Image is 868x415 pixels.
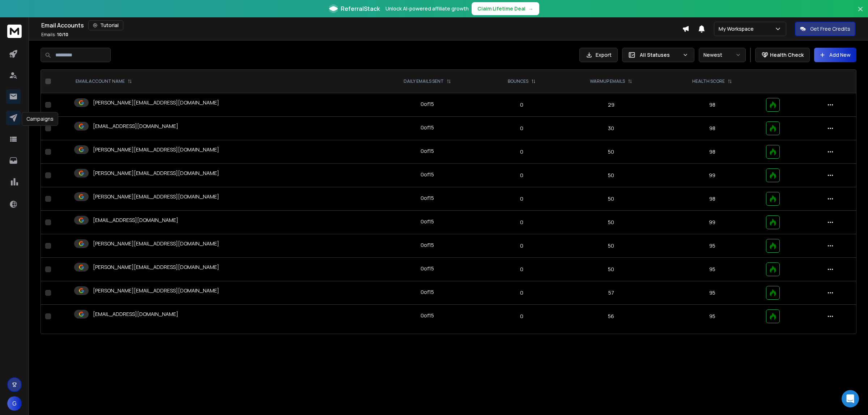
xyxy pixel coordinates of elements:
[856,4,865,22] button: Close banner
[488,289,555,296] p: 0
[559,281,663,305] td: 57
[488,125,555,132] p: 0
[421,100,434,108] div: 0 of 15
[22,112,58,126] div: Campaigns
[663,234,762,258] td: 95
[559,140,663,164] td: 50
[559,93,663,117] td: 29
[404,78,444,84] p: DAILY EMAILS SENT
[421,241,434,249] div: 0 of 15
[421,194,434,202] div: 0 of 15
[341,4,380,13] span: ReferralStack
[421,171,434,178] div: 0 of 15
[559,117,663,140] td: 30
[41,32,68,38] p: Emails :
[559,211,663,234] td: 50
[7,396,22,411] button: G
[488,101,555,108] p: 0
[663,140,762,164] td: 98
[579,48,618,62] button: Export
[93,123,178,130] p: [EMAIL_ADDRESS][DOMAIN_NAME]
[692,78,725,84] p: HEALTH SCORE
[663,117,762,140] td: 98
[488,148,555,155] p: 0
[93,217,178,224] p: [EMAIL_ADDRESS][DOMAIN_NAME]
[795,22,855,36] button: Get Free Credits
[421,265,434,272] div: 0 of 15
[488,219,555,226] p: 0
[93,146,219,153] p: [PERSON_NAME][EMAIL_ADDRESS][DOMAIN_NAME]
[76,78,132,84] div: EMAIL ACCOUNT NAME
[488,195,555,202] p: 0
[559,258,663,281] td: 50
[57,31,68,38] span: 10 / 10
[528,5,533,12] span: →
[559,164,663,187] td: 50
[88,20,123,30] button: Tutorial
[719,25,757,33] p: My Workspace
[93,170,219,177] p: [PERSON_NAME][EMAIL_ADDRESS][DOMAIN_NAME]
[663,187,762,211] td: 98
[814,48,856,62] button: Add New
[93,287,219,294] p: [PERSON_NAME][EMAIL_ADDRESS][DOMAIN_NAME]
[386,5,469,12] p: Unlock AI-powered affiliate growth
[842,390,859,407] div: Open Intercom Messenger
[590,78,625,84] p: WARMUP EMAILS
[421,147,434,155] div: 0 of 15
[93,240,219,247] p: [PERSON_NAME][EMAIL_ADDRESS][DOMAIN_NAME]
[663,211,762,234] td: 99
[41,20,682,30] div: Email Accounts
[488,313,555,320] p: 0
[488,266,555,273] p: 0
[421,218,434,225] div: 0 of 15
[699,48,746,62] button: Newest
[663,305,762,328] td: 95
[93,311,178,318] p: [EMAIL_ADDRESS][DOMAIN_NAME]
[93,264,219,271] p: [PERSON_NAME][EMAIL_ADDRESS][DOMAIN_NAME]
[559,187,663,211] td: 50
[93,193,219,200] p: [PERSON_NAME][EMAIL_ADDRESS][DOMAIN_NAME]
[663,258,762,281] td: 95
[488,172,555,179] p: 0
[421,124,434,131] div: 0 of 15
[472,2,539,15] button: Claim Lifetime Deal→
[770,51,804,59] p: Health Check
[663,164,762,187] td: 99
[508,78,528,84] p: BOUNCES
[559,234,663,258] td: 50
[663,281,762,305] td: 95
[421,312,434,319] div: 0 of 15
[559,305,663,328] td: 56
[93,99,219,106] p: [PERSON_NAME][EMAIL_ADDRESS][DOMAIN_NAME]
[640,51,680,59] p: All Statuses
[421,288,434,296] div: 0 of 15
[810,25,850,33] p: Get Free Credits
[755,48,810,62] button: Health Check
[663,93,762,117] td: 98
[488,242,555,249] p: 0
